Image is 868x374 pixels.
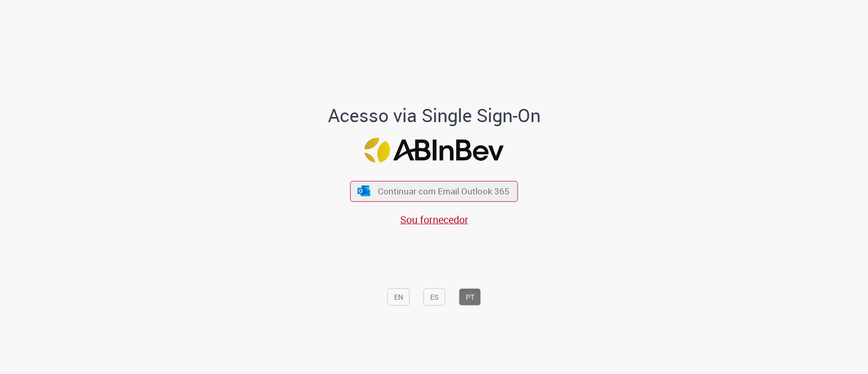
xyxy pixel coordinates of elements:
[459,289,481,306] button: PT
[293,105,575,126] h1: Acesso via Single Sign-On
[365,138,504,163] img: Logo ABInBev
[387,289,410,306] button: EN
[400,213,468,226] a: Sou fornecedor
[350,181,518,202] button: ícone Azure/Microsoft 360 Continuar com Email Outlook 365
[424,289,445,306] button: ES
[378,185,510,197] span: Continuar com Email Outlook 365
[356,186,371,196] img: ícone Azure/Microsoft 360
